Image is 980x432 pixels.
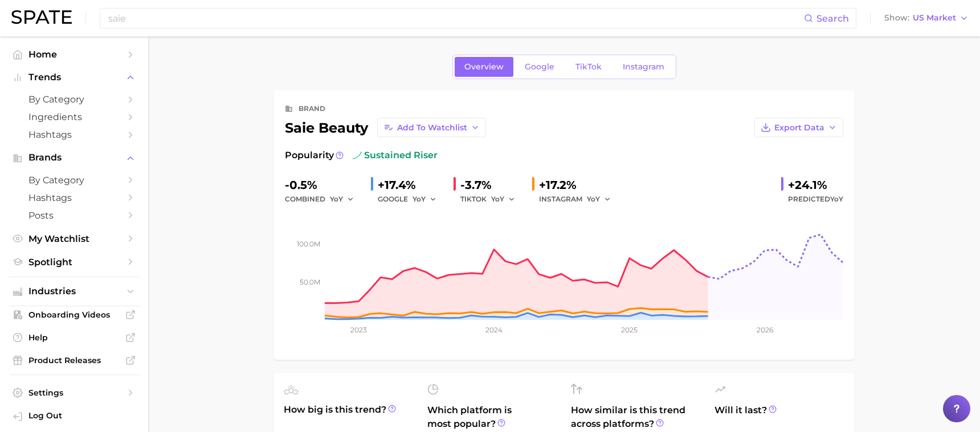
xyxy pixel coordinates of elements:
a: by Category [9,171,139,189]
span: Predicted [788,192,843,206]
span: Hashtags [28,129,120,140]
a: Help [9,329,139,346]
span: Product Releases [28,355,120,365]
a: Hashtags [9,189,139,207]
span: Brands [28,153,120,163]
span: US Market [913,15,956,21]
a: by Category [9,90,139,108]
a: Hashtags [9,126,139,143]
span: Log Out [28,410,130,421]
div: GOOGLE [378,192,444,206]
div: -0.5% [285,176,362,194]
span: Industries [28,286,120,297]
button: Add to Watchlist [377,118,486,137]
tspan: 2024 [485,326,503,334]
span: Export Data [774,123,824,133]
button: Brands [9,149,139,166]
span: Instagram [623,62,664,72]
button: Export Data [754,118,843,137]
span: sustained riser [353,149,438,162]
a: Instagram [613,57,674,77]
a: Spotlight [9,253,139,271]
span: by Category [28,175,120,186]
span: Home [28,49,120,60]
span: How big is this trend? [284,403,414,431]
div: saie beauty [285,118,486,137]
a: Log out. Currently logged in with e-mail mm@sleevesupnerds.com. [9,407,139,426]
a: My Watchlist [9,230,139,248]
a: TikTok [566,57,611,77]
button: YoY [491,192,516,206]
a: Settings [9,384,139,401]
input: Search here for a brand, industry, or ingredient [107,9,804,28]
span: Hashtags [28,192,120,203]
button: YoY [587,192,611,206]
span: Spotlight [28,257,120,268]
a: Posts [9,207,139,224]
span: Search [816,13,849,24]
div: combined [285,192,362,206]
tspan: 2026 [757,326,773,334]
span: YoY [830,195,843,203]
a: Overview [455,57,513,77]
span: Overview [464,62,504,72]
span: YoY [491,194,504,204]
span: Settings [28,388,120,398]
a: Google [515,57,564,77]
span: YoY [413,194,426,204]
div: +17.2% [539,176,619,194]
span: Trends [28,72,120,83]
button: YoY [330,192,354,206]
a: Ingredients [9,108,139,126]
div: brand [299,102,325,116]
img: SPATE [11,10,72,24]
span: Will it last? [714,404,844,431]
div: TIKTOK [460,192,523,206]
span: Onboarding Videos [28,310,120,320]
a: Home [9,46,139,63]
button: Industries [9,283,139,300]
span: My Watchlist [28,233,120,244]
span: YoY [587,194,600,204]
div: +24.1% [788,176,843,194]
button: YoY [413,192,437,206]
tspan: 2023 [350,326,367,334]
img: sustained riser [353,151,362,160]
div: -3.7% [460,176,523,194]
span: How similar is this trend across platforms? [571,404,701,431]
span: Add to Watchlist [397,123,467,133]
a: Product Releases [9,352,139,369]
span: Google [525,62,554,72]
button: ShowUS Market [881,11,971,26]
span: Show [884,15,909,21]
span: TikTok [575,62,602,72]
div: INSTAGRAM [539,192,619,206]
button: Trends [9,69,139,86]
span: Help [28,332,120,343]
tspan: 2025 [621,326,638,334]
span: YoY [330,194,343,204]
a: Onboarding Videos [9,306,139,323]
span: Ingredients [28,112,120,122]
span: by Category [28,94,120,105]
div: +17.4% [378,176,444,194]
span: Posts [28,210,120,221]
span: Popularity [285,149,334,162]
